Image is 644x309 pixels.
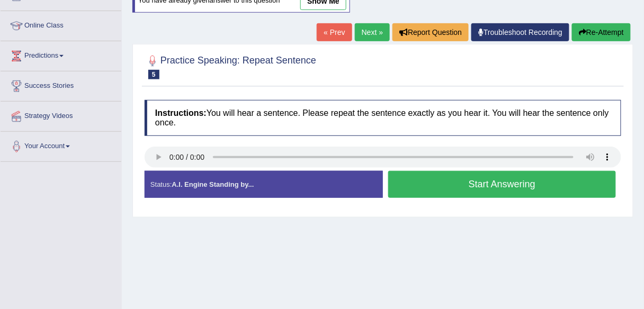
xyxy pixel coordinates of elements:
button: Report Question [392,23,469,41]
a: Predictions [1,41,121,68]
strong: A.I. Engine Standing by... [172,180,254,188]
h2: Practice Speaking: Repeat Sentence [145,53,316,79]
a: Troubleshoot Recording [471,23,569,41]
a: Success Stories [1,71,121,98]
a: « Prev [317,23,352,41]
div: Status: [145,171,383,198]
button: Start Answering [388,171,616,198]
a: Your Account [1,132,121,158]
b: Instructions: [155,108,207,117]
span: 5 [148,70,159,79]
a: Next » [355,23,390,41]
a: Online Class [1,11,121,38]
a: Strategy Videos [1,102,121,128]
button: Re-Attempt [572,23,631,41]
h4: You will hear a sentence. Please repeat the sentence exactly as you hear it. You will hear the se... [145,100,621,135]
